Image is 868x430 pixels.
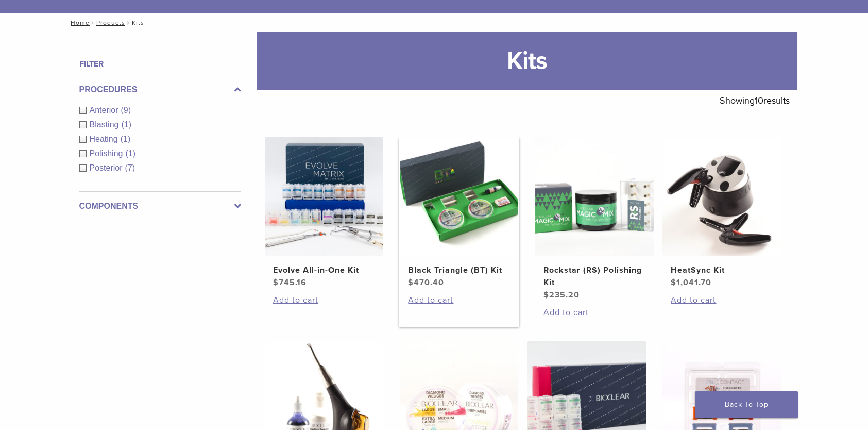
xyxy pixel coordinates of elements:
img: Evolve All-in-One Kit [265,137,383,256]
span: Blasting [90,120,122,129]
h2: Evolve All-in-One Kit [273,264,375,276]
span: / [90,20,96,25]
a: Rockstar (RS) Polishing KitRockstar (RS) Polishing Kit $235.20 [535,137,655,301]
a: Products [96,19,125,26]
a: Home [67,19,90,26]
span: Anterior [90,106,121,114]
nav: Kits [63,13,805,32]
label: Procedures [79,84,241,96]
a: HeatSync KitHeatSync Kit $1,041.70 [662,137,782,289]
h2: HeatSync Kit [671,264,773,276]
span: Polishing [90,149,126,158]
a: Add to cart: “HeatSync Kit” [671,294,773,306]
a: Add to cart: “Evolve All-in-One Kit” [273,294,375,306]
span: (1) [125,149,135,158]
span: $ [543,290,549,300]
img: Black Triangle (BT) Kit [400,137,518,256]
h1: Kits [257,32,797,90]
bdi: 470.40 [408,277,444,288]
bdi: 1,041.70 [671,277,711,288]
span: (1) [121,135,131,143]
span: / [125,20,132,25]
span: (1) [121,120,131,129]
a: Black Triangle (BT) KitBlack Triangle (BT) Kit $470.40 [399,137,519,289]
img: Rockstar (RS) Polishing Kit [535,137,654,256]
a: Evolve All-in-One KitEvolve All-in-One Kit $745.16 [264,137,384,289]
p: Showing results [720,90,790,111]
span: $ [671,277,676,288]
span: 10 [755,95,763,106]
span: (9) [121,106,131,114]
h2: Rockstar (RS) Polishing Kit [543,264,645,289]
span: $ [408,277,414,288]
span: (7) [125,163,135,172]
a: Back To Top [695,391,798,418]
img: HeatSync Kit [662,137,781,256]
a: Add to cart: “Rockstar (RS) Polishing Kit” [543,306,645,319]
label: Components [79,200,241,212]
bdi: 235.20 [543,290,580,300]
a: Add to cart: “Black Triangle (BT) Kit” [408,294,510,306]
h2: Black Triangle (BT) Kit [408,264,510,276]
span: Heating [90,135,121,143]
span: $ [273,277,279,288]
h4: Filter [79,58,241,70]
bdi: 745.16 [273,277,307,288]
span: Posterior [90,163,125,172]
